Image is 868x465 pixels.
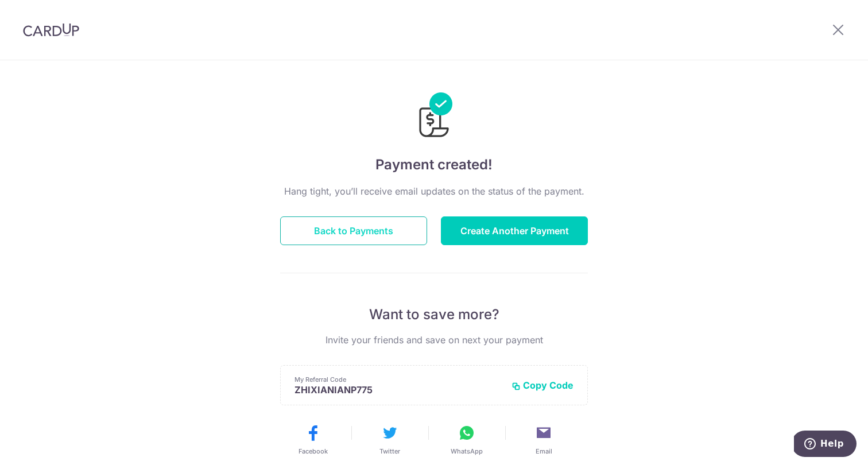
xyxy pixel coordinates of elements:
h4: Payment created! [280,154,588,175]
button: Create Another Payment [441,216,588,245]
p: Hang tight, you’ll receive email updates on the status of the payment. [280,184,588,198]
button: Email [510,424,578,456]
button: Copy Code [511,379,573,391]
button: Back to Payments [280,216,427,245]
img: CardUp [23,23,79,37]
span: Twitter [379,447,400,456]
p: Want to save more? [280,305,588,324]
span: Facebook [299,447,328,456]
button: Twitter [356,424,424,456]
p: ZHIXIANIANP775 [294,384,502,396]
iframe: Opens a widget where you can find more information [794,431,857,459]
span: WhatsApp [451,447,483,456]
button: Facebook [279,424,347,456]
p: Invite your friends and save on next your payment [280,333,588,347]
p: My Referral Code [294,375,502,384]
button: WhatsApp [433,424,501,456]
span: Email [536,447,552,456]
img: Payments [416,92,452,141]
